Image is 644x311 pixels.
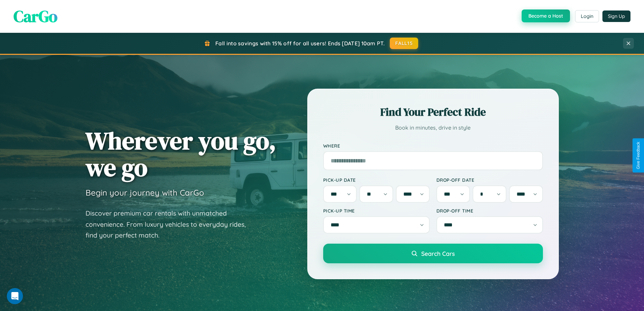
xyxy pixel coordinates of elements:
h3: Begin your journey with CarGo [86,187,204,198]
span: Fall into savings with 15% off for all users! Ends [DATE] 10am PT. [215,40,385,47]
label: Drop-off Time [436,208,543,214]
p: Discover premium car rentals with unmatched convenience. From luxury vehicles to everyday rides, ... [86,208,255,241]
span: Search Cars [421,250,455,257]
h2: Find Your Perfect Ride [323,105,543,119]
button: Sign Up [602,10,630,22]
button: Become a Host [522,9,570,22]
label: Pick-up Time [323,208,430,214]
label: Drop-off Date [436,177,543,183]
button: Login [575,10,599,22]
iframe: Intercom live chat [7,288,23,304]
h1: Wherever you go, we go [86,127,276,181]
button: Search Cars [323,244,543,263]
label: Where [323,143,543,149]
div: Give Feedback [636,142,641,169]
p: Book in minutes, drive in style [323,123,543,133]
button: FALL15 [390,38,418,49]
span: CarGo [14,5,57,27]
label: Pick-up Date [323,177,430,183]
